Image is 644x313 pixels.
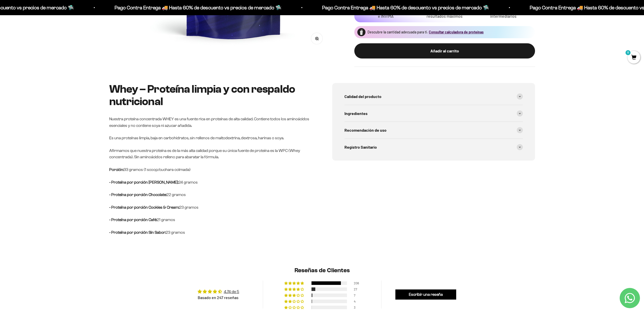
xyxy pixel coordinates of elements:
div: Basado en 247 reseñas [198,295,239,300]
div: Añadir al carrito [364,48,525,54]
a: 0 [628,55,640,61]
p: Pago Contra Entrega 🚚 Hasta 60% de descuento vs precios de mercado 🛸 [322,4,489,12]
strong: - Proteína por porción Cookies & Cream: [109,205,179,209]
p: 24 gramos [109,179,312,186]
p: Afirmamos que nuestra proteína es de la más alta calidad porque su única fuente de proteína es la... [109,147,312,160]
div: 3% (7) reviews with 3 star rating [284,294,305,297]
div: Average rating is 4.74 stars [198,289,239,295]
div: 4 [354,300,360,303]
p: 33 gramos (1 scoop/cuchara colmada) [109,166,312,173]
div: 206 [354,281,360,285]
div: 83% (206) reviews with 5 star rating [284,281,305,285]
strong: - Proteína por porción [PERSON_NAME]: [109,180,178,184]
div: 3 [354,306,360,309]
mark: 0 [625,50,631,56]
p: 23 gramos [109,204,312,211]
strong: - Proteína por porción Chocolate: [109,192,167,197]
span: Calidad del producto [344,93,381,100]
img: Proteína [357,28,365,36]
div: 27 [354,287,360,291]
strong: - Proteína por porción Sin Sabor: [109,230,166,234]
p: 23 gramos [109,229,312,236]
div: 2% (4) reviews with 2 star rating [284,300,305,303]
button: Consultar calculadora de proteínas [429,30,484,35]
summary: Calidad del producto [344,88,523,105]
p: Nuestra proteína concentrada WHEY es una fuente rica en proteínas de alta calidad. Contiene todos... [109,116,312,129]
span: Registro Sanitario [344,144,377,150]
summary: Ingredientes [344,105,523,122]
summary: Registro Sanitario [344,139,523,155]
div: 1% (3) reviews with 1 star rating [284,306,305,309]
p: Pago Contra Entrega 🚚 Hasta 60% de descuento vs precios de mercado 🛸 [115,4,282,12]
strong: Porción: [109,167,124,172]
span: Descubre la cantidad adecuada para ti. [367,30,428,34]
p: 22 gramos [109,191,312,198]
p: 21 gramos [109,217,312,223]
div: 7 [354,294,360,297]
span: Ingredientes [344,110,367,117]
p: Es una proteínas limpia, baja en carbohidratos, sin rellenos de maltodextrina, dextrosa, harinas ... [109,135,312,141]
span: Recomendación de uso [344,127,387,133]
summary: Recomendación de uso [344,122,523,139]
h2: Reseñas de Clientes [174,266,470,275]
button: Añadir al carrito [354,43,535,58]
h2: Whey – Proteína limpia y con respaldo nutricional [109,83,312,108]
a: 4.74 de 5 [224,289,239,294]
strong: - Proteína por porción Café: [109,218,157,222]
a: Escribir una reseña [395,289,456,300]
div: 11% (27) reviews with 4 star rating [284,287,305,291]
